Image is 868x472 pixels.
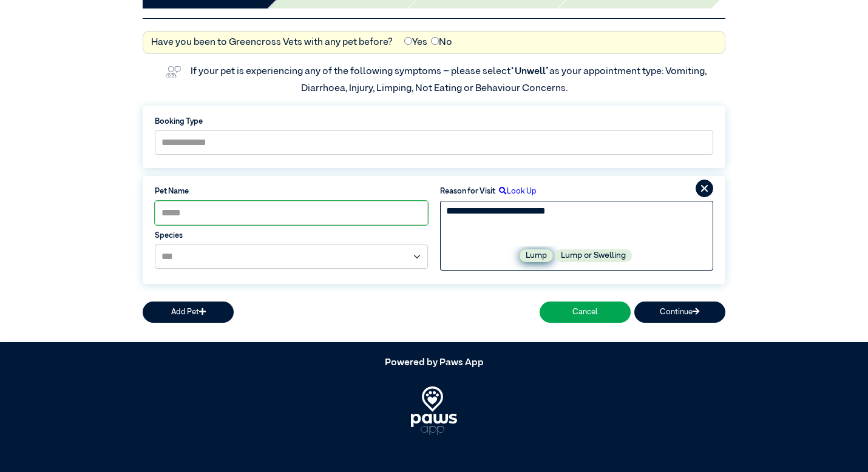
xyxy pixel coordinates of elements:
label: No [431,35,452,50]
label: Lump or Swelling [555,249,632,262]
h5: Powered by Paws App [143,357,725,369]
input: No [431,37,439,45]
input: Yes [404,37,412,45]
label: Yes [404,35,427,50]
span: “Unwell” [510,67,549,76]
img: PawsApp [411,386,458,435]
label: Reason for Visit [440,186,495,197]
label: Lump [520,249,553,262]
button: Cancel [540,302,631,323]
img: vet [161,62,185,81]
button: Continue [634,302,725,323]
label: Species [155,230,428,241]
label: Pet Name [155,186,428,197]
label: Look Up [495,186,537,197]
label: Booking Type [155,116,713,127]
label: Have you been to Greencross Vets with any pet before? [151,35,393,50]
button: Add Pet [143,302,234,323]
label: If your pet is experiencing any of the following symptoms – please select as your appointment typ... [191,67,708,93]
